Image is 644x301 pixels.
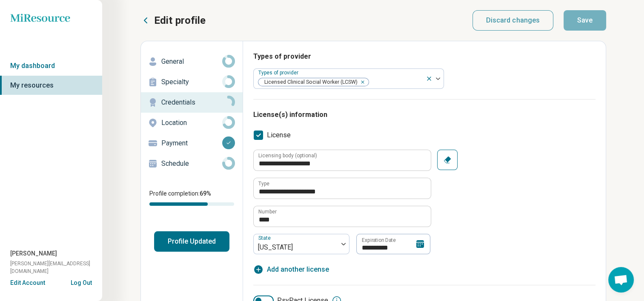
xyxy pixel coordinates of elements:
[161,159,222,169] p: Schedule
[258,209,277,214] label: Number
[141,92,243,113] a: Credentials
[161,118,222,128] p: Location
[258,70,300,76] label: Types of provider
[253,110,595,120] h3: License(s) information
[200,190,211,197] span: 69 %
[161,57,222,67] p: General
[267,130,291,140] span: License
[141,153,243,174] a: Schedule
[267,264,329,275] span: Add another license
[141,113,243,133] a: Location
[258,181,269,186] label: Type
[154,231,229,252] button: Profile Updated
[608,267,634,292] div: Open chat
[254,178,431,199] input: credential.licenses.0.name
[161,138,222,148] p: Payment
[253,264,329,275] button: Add another license
[10,278,45,287] button: Edit Account
[141,72,243,92] a: Specialty
[472,10,554,31] button: Discard changes
[258,153,317,158] label: Licensing body (optional)
[141,133,243,153] a: Payment
[141,51,243,72] a: General
[564,10,606,31] button: Save
[161,77,222,87] p: Specialty
[71,278,92,285] button: Log Out
[161,97,222,108] p: Credentials
[149,202,234,206] div: Profile completion
[154,14,206,27] p: Edit profile
[258,235,272,241] label: State
[141,184,243,211] div: Profile completion:
[140,14,206,27] button: Edit profile
[258,78,360,86] span: Licensed Clinical Social Worker (LCSW)
[10,260,102,275] span: [PERSON_NAME][EMAIL_ADDRESS][DOMAIN_NAME]
[253,51,595,62] h3: Types of provider
[10,249,57,258] span: [PERSON_NAME]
